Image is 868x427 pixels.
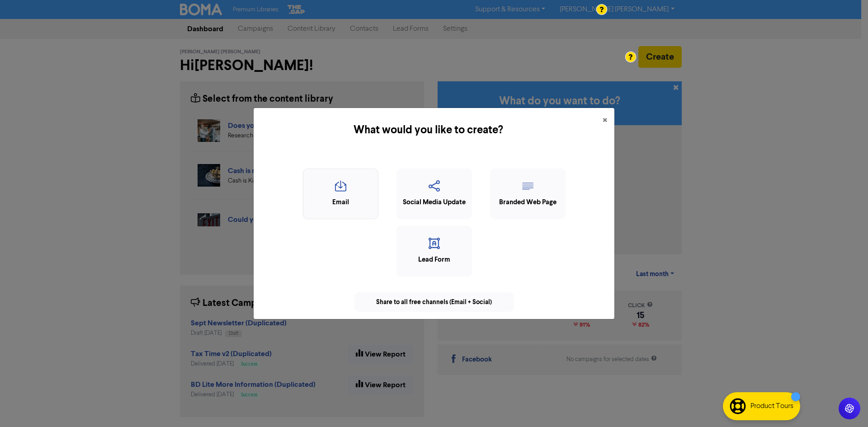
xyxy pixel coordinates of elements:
span: × [603,114,607,127]
div: Lead Form [401,255,467,265]
iframe: Chat Widget [823,384,868,427]
button: Close [595,108,614,133]
div: Social Media Update [401,197,467,208]
div: Share to all free channels (Email + Social) [354,292,514,312]
div: Email [308,197,373,208]
h5: What would you like to create? [261,122,595,138]
div: Branded Web Page [495,197,561,208]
